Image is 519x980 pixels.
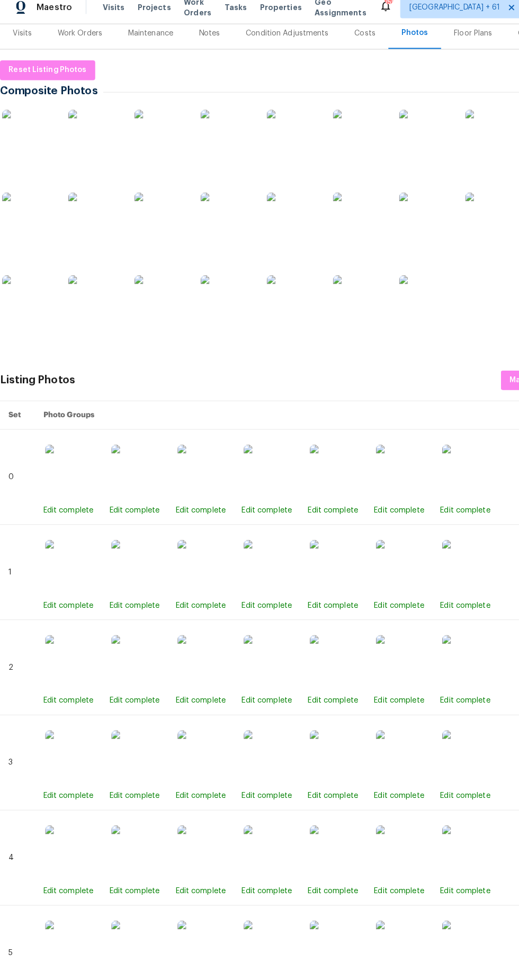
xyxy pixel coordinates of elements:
div: Edit complete [433,882,482,892]
div: Edit complete [238,600,287,611]
span: Geo Assignments [310,6,361,28]
div: Maintenance [126,37,171,48]
div: Edit complete [368,694,417,705]
span: Work Orders [181,6,208,28]
div: Edit complete [108,788,157,798]
div: Edit complete [173,882,222,892]
div: Edit complete [303,507,352,517]
div: Edit complete [42,694,92,705]
div: Edit complete [303,600,352,611]
div: Edit complete [433,600,482,611]
div: Edit complete [108,507,157,517]
div: Edit complete [238,694,287,705]
div: 759 [379,6,386,17]
div: Condition Adjustments [242,37,324,48]
div: Notes [196,37,217,48]
div: Edit complete [42,788,92,798]
span: Projects [136,12,168,22]
span: Tasks [221,13,243,21]
div: Edit complete [42,882,92,892]
div: Edit complete [368,788,417,798]
div: Visits [13,37,31,48]
div: Edit complete [303,788,352,798]
div: Edit complete [173,507,222,517]
span: Maestro [36,12,71,22]
div: Edit complete [173,788,222,798]
div: Edit complete [433,507,482,517]
div: Edit complete [238,788,287,798]
div: Edit complete [42,507,92,517]
div: Edit complete [238,507,287,517]
span: Reset Listing Photos [8,72,85,85]
div: Edit complete [42,600,92,611]
span: Visits [101,12,123,22]
span: [GEOGRAPHIC_DATA] + 61 [403,12,493,22]
div: Edit complete [303,694,352,705]
div: Edit complete [368,882,417,892]
div: Edit complete [368,600,417,611]
div: Edit complete [238,882,287,892]
div: Edit complete [303,882,352,892]
div: Edit complete [368,507,417,517]
span: Properties [256,12,297,22]
div: Edit complete [433,788,482,798]
div: Photos [395,37,422,47]
div: Edit complete [173,600,222,611]
div: Edit complete [108,694,157,705]
div: Work Orders [57,37,101,48]
div: Edit complete [433,694,482,705]
div: Edit complete [108,882,157,892]
div: Costs [349,37,370,48]
div: Floor Plans [447,37,485,48]
div: Edit complete [173,694,222,705]
div: Edit complete [108,600,157,611]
